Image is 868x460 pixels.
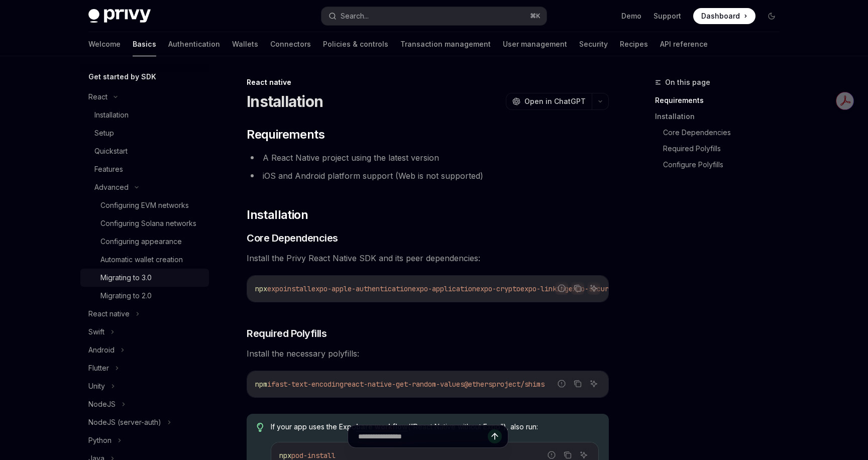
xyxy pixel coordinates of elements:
div: Python [88,434,112,446]
a: Installation [80,106,209,124]
div: Configuring EVM networks [100,199,189,211]
h1: Installation [247,92,323,110]
div: Configuring Solana networks [100,217,196,229]
div: Search... [341,10,369,22]
button: Report incorrect code [555,377,568,390]
a: Recipes [620,32,648,56]
a: Security [579,32,608,56]
button: Search...⌘K [321,7,547,25]
div: Quickstart [94,145,128,157]
h5: Get started by SDK [88,71,156,83]
span: Install the Privy React Native SDK and its peer dependencies: [247,251,609,265]
div: NodeJS (server-auth) [88,416,161,428]
a: Welcome [88,32,121,56]
li: iOS and Android platform support (Web is not supported) [247,169,609,183]
button: Swift [80,323,209,341]
a: Basics [133,32,156,56]
a: API reference [660,32,708,56]
div: Setup [94,127,114,139]
button: Advanced [80,178,209,196]
span: Install the necessary polyfills: [247,347,609,361]
span: Dashboard [701,11,740,21]
span: expo-linking [520,284,569,293]
a: Migrating to 2.0 [80,287,209,305]
div: Android [88,344,115,356]
a: Automatic wallet creation [80,251,209,269]
a: Transaction management [400,32,491,56]
a: Setup [80,124,209,142]
div: React native [247,77,609,87]
div: Unity [88,380,105,392]
li: A React Native project using the latest version [247,151,609,165]
div: React native [88,308,130,320]
button: Flutter [80,359,209,377]
span: react-native-get-random-values [344,380,464,389]
button: Send message [488,429,502,443]
span: install [283,284,311,293]
a: Authentication [168,32,220,56]
button: React native [80,305,209,323]
span: expo-secure-store [569,284,637,293]
button: Ask AI [587,377,600,390]
button: Unity [80,377,209,395]
a: Migrating to 3.0 [80,269,209,287]
div: Migrating to 3.0 [100,272,152,284]
a: Configure Polyfills [655,157,788,173]
span: expo-application [412,284,476,293]
button: Copy the contents from the code block [571,377,584,390]
span: Installation [247,207,308,223]
div: Advanced [94,181,129,193]
span: fast-text-encoding [271,380,344,389]
span: npm [255,380,267,389]
span: @ethersproject/shims [464,380,545,389]
img: dark logo [88,9,151,23]
a: Installation [655,108,788,125]
a: bare workflow [356,422,408,431]
button: Ask AI [587,282,600,295]
a: Connectors [270,32,311,56]
span: Open in ChatGPT [524,96,586,106]
div: Configuring appearance [100,236,182,248]
button: NodeJS [80,395,209,413]
span: i [267,380,271,389]
a: Policies & controls [323,32,388,56]
button: NodeJS (server-auth) [80,413,209,431]
span: expo [267,284,283,293]
a: Requirements [655,92,788,108]
div: React [88,91,107,103]
button: Android [80,341,209,359]
a: Wallets [232,32,258,56]
span: npx [255,284,267,293]
a: Quickstart [80,142,209,160]
span: If your app uses the Expo (“React Native without Expo”), also run: [271,422,599,432]
div: Swift [88,326,104,338]
button: Python [80,431,209,449]
div: Automatic wallet creation [100,254,183,266]
input: Ask a question... [358,425,488,447]
button: Toggle dark mode [764,8,780,24]
div: Flutter [88,362,109,374]
span: expo-crypto [476,284,520,293]
a: Demo [621,11,641,21]
a: Configuring appearance [80,233,209,251]
a: Required Polyfills [655,141,788,157]
a: Core Dependencies [655,125,788,141]
a: User management [503,32,567,56]
a: Features [80,160,209,178]
span: ⌘ K [530,12,540,20]
a: Configuring EVM networks [80,196,209,214]
div: Migrating to 2.0 [100,290,152,302]
button: Copy the contents from the code block [571,282,584,295]
a: Support [654,11,681,21]
span: Core Dependencies [247,231,338,245]
div: NodeJS [88,398,116,410]
a: Configuring Solana networks [80,214,209,233]
button: Open in ChatGPT [506,93,592,110]
span: expo-apple-authentication [311,284,412,293]
a: Dashboard [693,8,755,24]
span: Requirements [247,127,324,143]
button: Report incorrect code [555,282,568,295]
span: Required Polyfills [247,326,327,340]
div: Installation [94,109,129,121]
button: React [80,88,209,106]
